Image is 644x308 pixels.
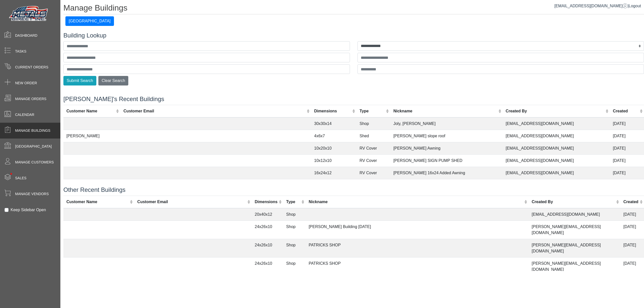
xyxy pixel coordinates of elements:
[503,117,610,130] td: [EMAIL_ADDRESS][DOMAIN_NAME]
[390,167,503,179] td: [PERSON_NAME] 16x24 Added Awning
[283,221,306,239] td: Shop
[610,142,644,154] td: [DATE]
[306,257,529,276] td: PATRICKS SHOP
[390,179,503,191] td: [PERSON_NAME]
[554,4,628,8] a: [EMAIL_ADDRESS][DOMAIN_NAME]
[124,108,306,114] div: Customer Email
[532,199,615,205] div: Created By
[613,108,638,114] div: Created
[356,142,390,154] td: RV Cover
[356,117,390,130] td: Shop
[356,167,390,179] td: RV Cover
[283,257,306,276] td: Shop
[390,154,503,167] td: [PERSON_NAME] SIGN PUMP SHED
[356,179,390,191] td: Carport
[390,117,503,130] td: Joly, [PERSON_NAME]
[306,239,529,257] td: PATRICKS SHOP
[63,186,644,194] h4: Other Recent Buildings
[503,130,610,142] td: [EMAIL_ADDRESS][DOMAIN_NAME]
[529,257,620,276] td: [PERSON_NAME][EMAIL_ADDRESS][DOMAIN_NAME]
[610,117,644,130] td: [DATE]
[65,16,114,26] button: [GEOGRAPHIC_DATA]
[65,19,114,23] a: [GEOGRAPHIC_DATA]
[529,208,620,221] td: [EMAIL_ADDRESS][DOMAIN_NAME]
[11,207,46,213] label: Keep Sidebar Open
[252,239,283,257] td: 24x26x10
[15,33,37,38] span: Dashboard
[15,175,26,181] span: Sales
[137,199,246,205] div: Customer Email
[620,257,644,276] td: [DATE]
[15,191,49,197] span: Manage Vendors
[66,108,115,114] div: Customer Name
[15,144,52,149] span: [GEOGRAPHIC_DATA]
[311,154,357,167] td: 10x12x10
[311,179,357,191] td: 16x24x12
[63,76,96,85] button: Submit Search
[393,108,497,114] div: Nickname
[359,108,385,114] div: Type
[356,130,390,142] td: Shed
[5,166,18,182] span: •
[309,199,523,205] div: Nickname
[66,199,129,205] div: Customer Name
[529,221,620,239] td: [PERSON_NAME][EMAIL_ADDRESS][DOMAIN_NAME]
[63,130,120,142] td: [PERSON_NAME]
[63,3,644,14] h1: Manage Buildings
[623,199,638,205] div: Created
[15,80,37,86] span: New Order
[610,167,644,179] td: [DATE]
[503,154,610,167] td: [EMAIL_ADDRESS][DOMAIN_NAME]
[610,154,644,167] td: [DATE]
[255,199,278,205] div: Dimensions
[390,142,503,154] td: [PERSON_NAME] Awning
[529,239,620,257] td: [PERSON_NAME][EMAIL_ADDRESS][DOMAIN_NAME]
[286,199,300,205] div: Type
[620,239,644,257] td: [DATE]
[15,65,48,70] span: Current Orders
[503,142,610,154] td: [EMAIL_ADDRESS][DOMAIN_NAME]
[311,142,357,154] td: 10x20x10
[610,130,644,142] td: [DATE]
[620,208,644,221] td: [DATE]
[252,208,283,221] td: 20x40x12
[15,96,46,102] span: Manage Orders
[15,128,50,133] span: Manage Buildings
[15,112,34,117] span: Calendar
[283,208,306,221] td: Shop
[356,154,390,167] td: RV Cover
[283,239,306,257] td: Shop
[554,3,641,9] div: |
[314,108,351,114] div: Dimensions
[629,4,641,8] span: Logout
[252,221,283,239] td: 24x26x10
[620,221,644,239] td: [DATE]
[8,5,50,23] img: Metals Direct Inc Logo
[98,76,128,85] button: Clear Search
[506,108,604,114] div: Created By
[306,221,529,239] td: [PERSON_NAME] Building [DATE]
[63,32,644,39] h4: Building Lookup
[252,257,283,276] td: 24x26x10
[311,117,357,130] td: 30x30x14
[15,160,54,165] span: Manage Customers
[311,130,357,142] td: 4x6x7
[390,130,503,142] td: [PERSON_NAME] slope roof
[311,167,357,179] td: 16x24x12
[503,179,610,191] td: [EMAIL_ADDRESS][DOMAIN_NAME]
[63,96,644,103] h4: [PERSON_NAME]'s Recent Buildings
[503,167,610,179] td: [EMAIL_ADDRESS][DOMAIN_NAME]
[610,179,644,191] td: [DATE]
[15,49,26,54] span: Tasks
